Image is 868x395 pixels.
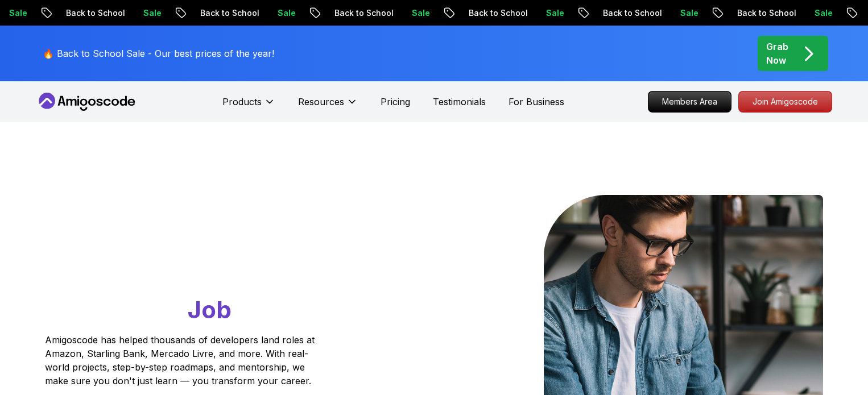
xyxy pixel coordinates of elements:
a: Join Amigoscode [738,91,832,113]
p: Sale [266,7,303,19]
p: Back to School [55,7,132,19]
a: Pricing [381,95,410,109]
a: Members Area [648,91,731,113]
button: Products [222,95,275,118]
p: Join Amigoscode [739,92,832,112]
p: Back to School [323,7,400,19]
p: Back to School [726,7,803,19]
a: For Business [509,95,564,109]
p: Sale [669,7,705,19]
h1: Go From Learning to Hired: Master Java, Spring Boot & Cloud Skills That Get You the [45,195,358,326]
p: Back to School [592,7,669,19]
span: Job [188,295,232,324]
p: Sale [132,7,168,19]
p: Sale [400,7,437,19]
p: Resources [298,95,344,109]
p: Sale [803,7,840,19]
button: Resources [298,95,358,118]
p: Back to School [189,7,266,19]
p: Sale [535,7,571,19]
p: Grab Now [766,40,788,67]
p: Amigoscode has helped thousands of developers land roles at Amazon, Starling Bank, Mercado Livre,... [45,333,318,388]
a: Testimonials [433,95,486,109]
p: Products [222,95,262,109]
p: 🔥 Back to School Sale - Our best prices of the year! [43,47,274,60]
p: Members Area [648,92,731,112]
p: Back to School [457,7,535,19]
